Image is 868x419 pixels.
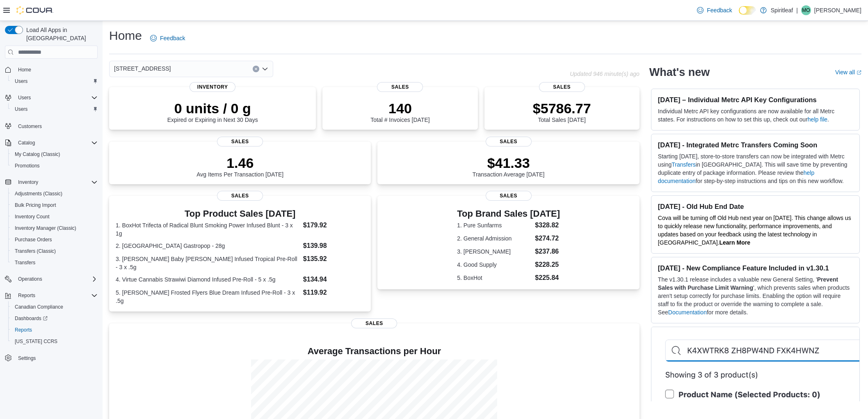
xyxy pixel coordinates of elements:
button: Reports [2,290,101,301]
span: Transfers (Classic) [15,248,56,254]
a: My Catalog (Classic) [11,149,64,159]
span: Promotions [15,163,40,169]
button: [US_STATE] CCRS [8,336,101,347]
div: Expired or Expiring in Next 30 Days [167,100,258,123]
dd: $225.84 [535,273,560,283]
p: Updated 946 minute(s) ago [570,71,640,77]
a: Feedback [147,30,188,46]
span: Inventory Count [15,213,50,220]
a: Dashboards [8,313,101,324]
span: Canadian Compliance [15,304,63,310]
dd: $119.92 [303,288,365,298]
span: Customers [18,123,42,130]
p: $41.33 [473,155,545,171]
dd: $228.25 [535,260,560,270]
span: Users [18,94,31,101]
span: Customers [15,121,98,131]
dd: $328.82 [535,220,560,230]
span: Sales [217,191,263,201]
a: Dashboards [11,314,51,323]
a: Promotions [11,161,43,171]
span: Inventory Manager (Classic) [11,223,98,233]
button: Transfers [8,257,101,268]
span: Load All Apps in [GEOGRAPHIC_DATA] [23,26,98,42]
a: Transfers [11,258,39,268]
button: Reports [8,324,101,336]
button: Canadian Compliance [8,301,101,313]
dt: 5. [PERSON_NAME] Frosted Flyers Blue Dream Infused Pre-Roll - 3 x .5g [116,288,300,305]
p: Starting [DATE], store-to-store transfers can now be integrated with Metrc using in [GEOGRAPHIC_D... [658,152,853,185]
span: Inventory [18,179,38,185]
h4: Average Transactions per Hour [116,346,633,356]
a: View allExternal link [835,69,861,76]
dd: $134.94 [303,275,365,284]
h3: Top Brand Sales [DATE] [457,209,560,219]
span: Dashboards [15,315,48,322]
a: Home [15,65,34,75]
button: Home [2,64,101,76]
input: Dark Mode [739,6,756,15]
p: [PERSON_NAME] [814,5,861,15]
dt: 4. Virtue Cannabis Strawiwi Diamond Infused Pre-Roll - 5 x .5g [116,275,300,284]
span: Sales [377,82,423,92]
span: Cova will be turning off Old Hub next year on [DATE]. This change allows us to quickly release ne... [658,215,851,246]
a: Purchase Orders [11,235,55,245]
p: Individual Metrc API key configurations are now available for all Metrc states. For instructions ... [658,107,853,124]
span: Reports [15,291,98,300]
h3: Top Product Sales [DATE] [116,209,364,219]
span: Bulk Pricing Import [11,200,98,210]
button: Inventory Count [8,211,101,222]
a: Transfers [672,161,696,168]
button: Open list of options [262,66,268,72]
button: Transfers (Classic) [8,245,101,257]
a: [US_STATE] CCRS [11,337,61,346]
p: 140 [370,100,429,117]
div: Total # Invoices [DATE] [370,100,429,123]
span: Bulk Pricing Import [15,202,56,208]
h3: [DATE] - New Compliance Feature Included in v1.30.1 [658,264,853,272]
span: Reports [18,292,35,299]
button: Bulk Pricing Import [8,199,101,211]
a: Settings [15,353,39,363]
span: Inventory Count [11,212,98,222]
span: Settings [15,353,98,363]
button: Operations [15,274,46,284]
button: Settings [2,352,101,364]
p: $5786.77 [533,100,591,117]
button: Customers [2,120,101,132]
button: Reports [15,291,39,300]
span: Sales [486,191,532,201]
button: Catalog [15,138,38,148]
span: Reports [11,325,98,335]
span: Operations [15,274,98,284]
a: Inventory Manager (Classic) [11,223,80,233]
span: MO [802,5,810,15]
button: Users [8,76,101,87]
strong: Learn More [719,239,750,246]
a: Reports [11,325,35,335]
span: [US_STATE] CCRS [15,338,57,345]
span: Sales [351,318,397,328]
span: Promotions [11,161,98,171]
p: | [796,5,798,15]
span: Reports [15,327,32,333]
button: Inventory Manager (Classic) [8,222,101,234]
button: Purchase Orders [8,234,101,245]
span: Catalog [18,140,35,146]
a: Users [11,76,31,86]
div: Total Sales [DATE] [533,100,591,123]
dd: $139.98 [303,241,365,251]
dt: 4. Good Supply [457,261,532,269]
span: Users [15,78,27,85]
a: Users [11,104,31,114]
span: Washington CCRS [11,337,98,346]
a: Inventory Count [11,212,53,222]
dt: 1. BoxHot Trifecta of Radical Blunt Smoking Power Infused Blunt - 3 x 1g [116,221,300,238]
p: The v1.30.1 release includes a valuable new General Setting, ' ', which prevents sales when produ... [658,275,853,316]
button: Inventory [15,177,41,187]
button: My Catalog (Classic) [8,149,101,160]
a: Adjustments (Classic) [11,189,66,199]
button: Users [2,92,101,103]
button: Users [8,103,101,115]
